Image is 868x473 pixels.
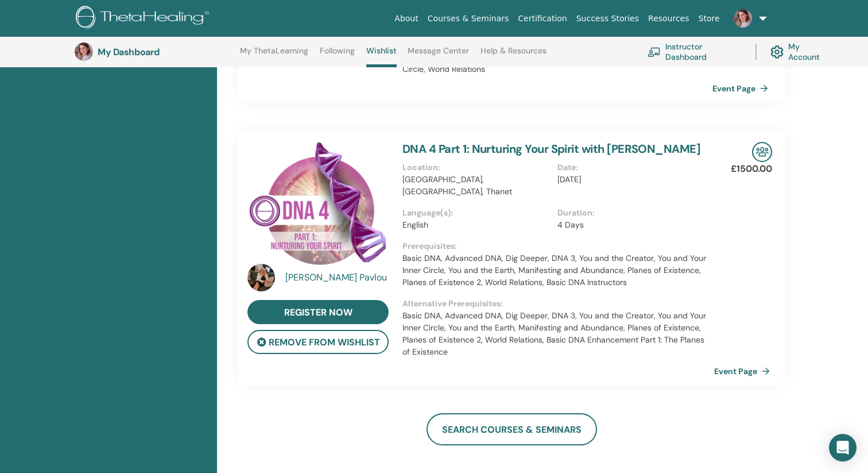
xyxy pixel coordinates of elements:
p: [GEOGRAPHIC_DATA], [GEOGRAPHIC_DATA], Thanet [402,174,551,198]
span: register now [284,306,352,318]
p: [DATE] [557,174,706,186]
p: Date : [557,161,706,174]
a: Courses & Seminars [423,8,514,29]
a: register now [247,300,389,324]
a: Success Stories [572,8,644,29]
p: £1500.00 [731,162,772,176]
a: Following [320,46,355,64]
a: [PERSON_NAME] Pavlou [285,271,392,284]
a: Wishlist [366,46,397,67]
img: cog.svg [770,43,784,61]
img: default.jpg [75,43,93,61]
a: Event Page [712,80,773,97]
img: logo.png [76,6,213,32]
h3: My Dashboard [98,47,212,57]
a: Certification [513,8,571,29]
a: Help & Resources [480,46,547,64]
a: About [390,8,423,29]
img: chalkboard-teacher.svg [648,47,661,57]
a: Store [694,8,724,29]
p: Duration : [557,207,706,219]
a: My ThetaLearning [240,46,308,64]
button: remove from wishlist [247,330,389,354]
img: In-Person Seminar [752,142,772,162]
img: default.jpg [734,9,752,28]
a: search courses & seminars [427,413,597,445]
p: Alternative Prerequisites : [402,298,712,310]
a: Instructor Dashboard [648,39,742,64]
p: Basic DNA, Advanced DNA, Dig Deeper, DNA 3, You and the Creator, You and Your Inner Circle, You a... [402,252,712,289]
img: DNA 4 Part 1: Nurturing Your Spirit [247,142,389,267]
a: DNA 4 Part 1: Nurturing Your Spirit with [PERSON_NAME] [402,141,700,156]
p: Prerequisites : [402,240,712,252]
p: 4 Days [557,219,706,231]
a: Event Page [714,363,774,380]
p: English [402,219,551,231]
p: Location : [402,161,551,174]
div: Open Intercom Messenger [829,434,857,462]
a: Resources [644,8,694,29]
a: Message Center [408,46,469,64]
img: default.jpg [247,264,275,291]
p: Language(s) : [402,207,551,219]
a: My Account [770,39,831,64]
p: Basic DNA, Advanced DNA, Dig Deeper, DNA 3, You and the Creator, You and Your Inner Circle, You a... [402,310,712,358]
